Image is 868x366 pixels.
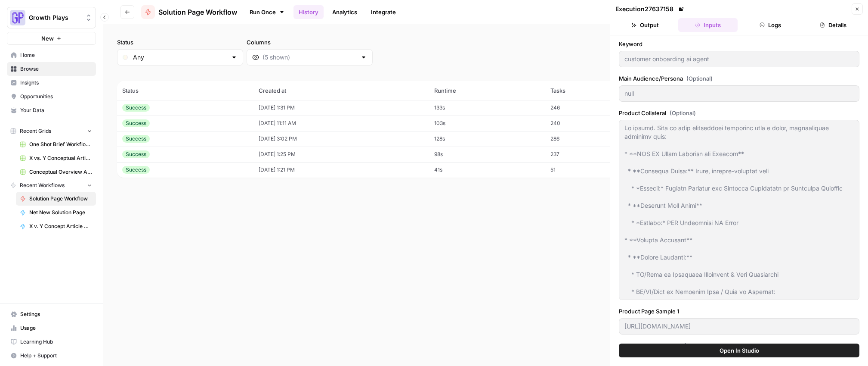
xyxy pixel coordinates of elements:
[619,109,859,117] label: Product Collateral
[619,40,859,48] label: Keyword
[686,74,713,83] span: (Optional)
[429,131,545,147] td: 128s
[29,13,81,22] span: Growth Plays
[429,116,545,131] td: 103s
[122,119,150,127] div: Success
[429,100,545,116] td: 133s
[619,344,859,357] button: Open In Studio
[263,53,357,62] input: (5 shown)
[429,147,545,162] td: 98s
[20,181,65,189] span: Recent Workflows
[20,324,92,332] span: Usage
[7,307,96,321] a: Settings
[29,168,92,176] span: Conceptual Overview Article Grid
[7,103,96,117] a: Your Data
[117,81,253,100] th: Status
[20,338,92,346] span: Learning Hub
[7,335,96,349] a: Learning Hub
[244,5,290,19] a: Run Once
[29,195,92,203] span: Solution Page Workflow
[29,141,92,148] span: One Shot Brief Workflow Grid
[7,62,96,76] a: Browse
[16,138,96,151] a: One Shot Brief Workflow Grid
[7,321,96,335] a: Usage
[615,5,686,13] div: Execution 27637158
[20,310,92,318] span: Settings
[615,18,675,32] button: Output
[429,162,545,178] td: 41s
[670,109,696,117] span: (Optional)
[7,48,96,62] a: Home
[117,66,854,81] span: (5 records)
[158,7,237,17] span: Solution Page Workflow
[29,209,92,216] span: Net New Solution Page
[684,341,710,350] span: (Optional)
[366,5,401,19] a: Integrate
[619,341,859,350] label: Product Page Sample 2
[122,135,150,143] div: Success
[16,192,96,206] a: Solution Page Workflow
[545,100,637,116] td: 246
[122,166,150,174] div: Success
[253,147,429,162] td: [DATE] 1:25 PM
[741,18,800,32] button: Logs
[7,179,96,192] button: Recent Workflows
[16,206,96,219] a: Net New Solution Page
[20,93,92,100] span: Opportunities
[293,5,324,19] a: History
[122,150,150,158] div: Success
[122,104,150,112] div: Success
[20,106,92,114] span: Your Data
[253,116,429,131] td: [DATE] 11:11 AM
[7,32,96,45] button: New
[41,34,54,43] span: New
[29,222,92,230] span: X v. Y Concept Article Generator
[253,131,429,147] td: [DATE] 3:02 PM
[545,131,637,147] td: 286
[678,18,738,32] button: Inputs
[253,100,429,116] td: [DATE] 1:31 PM
[619,307,859,316] label: Product Page Sample 1
[117,38,243,47] label: Status
[7,7,96,28] button: Workspace: Growth Plays
[247,38,373,47] label: Columns
[545,81,637,100] th: Tasks
[10,10,25,25] img: Growth Plays Logo
[545,147,637,162] td: 237
[20,352,92,360] span: Help + Support
[253,162,429,178] td: [DATE] 1:21 PM
[7,76,96,90] a: Insights
[545,116,637,131] td: 240
[133,53,227,62] input: Any
[720,346,759,355] span: Open In Studio
[20,65,92,73] span: Browse
[141,5,237,19] a: Solution Page Workflow
[7,125,96,138] button: Recent Grids
[20,79,92,87] span: Insights
[253,81,429,100] th: Created at
[327,5,362,19] a: Analytics
[7,90,96,103] a: Opportunities
[429,81,545,100] th: Runtime
[29,154,92,162] span: X vs. Y Conceptual Articles
[545,162,637,178] td: 51
[16,165,96,179] a: Conceptual Overview Article Grid
[16,151,96,165] a: X vs. Y Conceptual Articles
[16,219,96,233] a: X v. Y Concept Article Generator
[20,51,92,59] span: Home
[20,127,51,135] span: Recent Grids
[619,74,859,83] label: Main Audience/Persona
[803,18,863,32] button: Details
[7,349,96,363] button: Help + Support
